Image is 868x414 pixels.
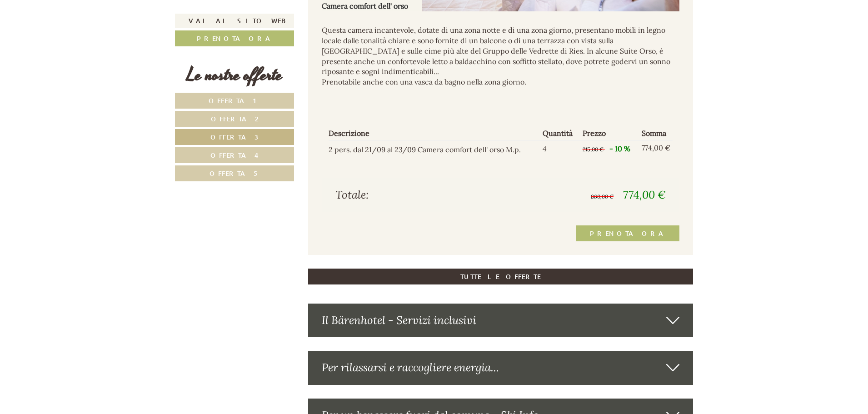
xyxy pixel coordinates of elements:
a: TUTTE LE OFFERTE [308,269,693,284]
p: Questa camera incantevole, dotate di una zona notte e di una zona giorno, presentano mobili in le... [322,25,680,87]
span: Offerta 3 [210,133,259,141]
th: Quantità [539,126,579,140]
span: 215,00 € [583,146,604,153]
td: 4 [539,140,579,157]
th: Somma [638,126,673,140]
span: - 10 % [609,144,630,153]
a: Prenota ora [175,30,294,46]
span: 774,00 € [623,188,666,202]
span: Offerta 4 [210,151,259,160]
div: Le nostre offerte [175,62,294,88]
div: Il Bärenhotel - Servizi inclusivi [308,304,693,337]
div: Totale: [329,187,501,203]
span: Offerta 1 [209,96,261,105]
span: 860,00 € [591,193,614,200]
span: Offerta 5 [210,169,259,178]
td: 774,00 € [638,140,673,157]
a: Vai al sito web [175,14,294,28]
div: Per rilassarsi e raccogliere energia... [308,351,693,384]
td: 2 pers. dal 21/09 al 23/09 Camera comfort dell' orso M.p. [329,140,539,157]
span: Offerta 2 [211,115,259,123]
th: Descrizione [329,126,539,140]
a: Prenota ora [576,225,679,241]
th: Prezzo [579,126,638,140]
